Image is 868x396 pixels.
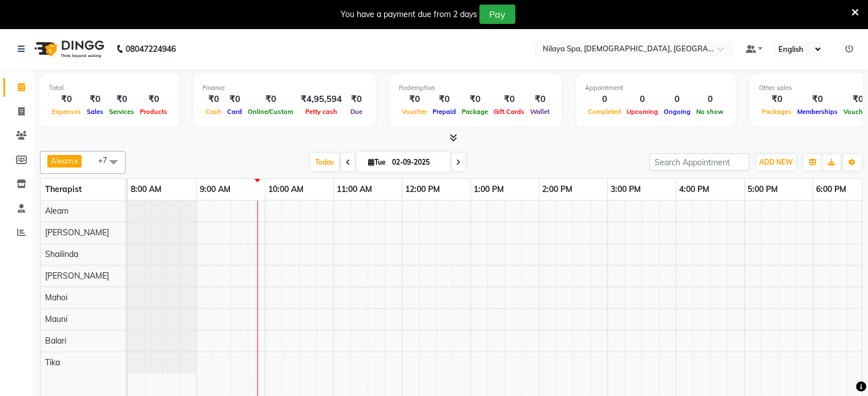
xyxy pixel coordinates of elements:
[45,184,82,194] span: Therapist
[310,153,339,171] span: Today
[302,108,340,116] span: Petty cash
[756,154,796,170] button: ADD NEW
[45,292,67,303] span: Mahoi
[527,108,552,116] span: Wallet
[745,181,781,198] a: 5:00 PM
[84,93,106,106] div: ₹0
[471,181,507,198] a: 1:00 PM
[334,181,375,198] a: 11:00 AM
[73,156,78,165] a: x
[430,108,459,116] span: Prepaid
[527,93,552,106] div: ₹0
[203,108,224,116] span: Cash
[224,93,245,106] div: ₹0
[794,108,841,116] span: Memberships
[693,108,726,116] span: No show
[203,93,224,106] div: ₹0
[399,83,552,93] div: Redemption
[45,314,67,324] span: Mauni
[203,83,366,93] div: Finance
[794,93,841,106] div: ₹0
[137,108,170,116] span: Products
[84,108,106,116] span: Sales
[402,181,443,198] a: 12:00 PM
[49,83,170,93] div: Total
[479,5,515,24] button: Pay
[399,93,430,106] div: ₹0
[45,336,66,346] span: Balari
[49,108,84,116] span: Expenses
[459,93,491,106] div: ₹0
[245,108,296,116] span: Online/Custom
[649,153,749,171] input: Search Appointment
[661,93,693,106] div: 0
[624,108,661,116] span: Upcoming
[399,108,430,116] span: Voucher
[585,108,624,116] span: Completed
[759,158,793,166] span: ADD NEW
[759,93,794,106] div: ₹0
[197,181,233,198] a: 9:00 AM
[126,33,176,65] b: 08047224946
[137,93,170,106] div: ₹0
[49,93,84,106] div: ₹0
[348,108,365,116] span: Due
[759,108,794,116] span: Packages
[106,108,137,116] span: Services
[29,33,107,65] img: logo
[608,181,644,198] a: 3:00 PM
[389,154,446,171] input: 2025-09-02
[693,93,726,106] div: 0
[539,181,575,198] a: 2:00 PM
[245,93,296,106] div: ₹0
[98,156,116,165] span: +7
[51,156,73,165] span: Aleam
[224,108,245,116] span: Card
[45,357,60,368] span: Tika
[128,181,164,198] a: 8:00 AM
[45,271,109,281] span: [PERSON_NAME]
[265,181,306,198] a: 10:00 AM
[346,93,366,106] div: ₹0
[491,108,527,116] span: Gift Cards
[341,9,477,21] div: You have a payment due from 2 days
[45,227,109,238] span: [PERSON_NAME]
[365,158,389,166] span: Tue
[45,206,68,216] span: Aleam
[585,93,624,106] div: 0
[676,181,712,198] a: 4:00 PM
[459,108,491,116] span: Package
[491,93,527,106] div: ₹0
[45,249,78,259] span: Shailinda
[430,93,459,106] div: ₹0
[661,108,693,116] span: Ongoing
[296,93,346,106] div: ₹4,95,594
[624,93,661,106] div: 0
[813,181,849,198] a: 6:00 PM
[585,83,726,93] div: Appointment
[106,93,137,106] div: ₹0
